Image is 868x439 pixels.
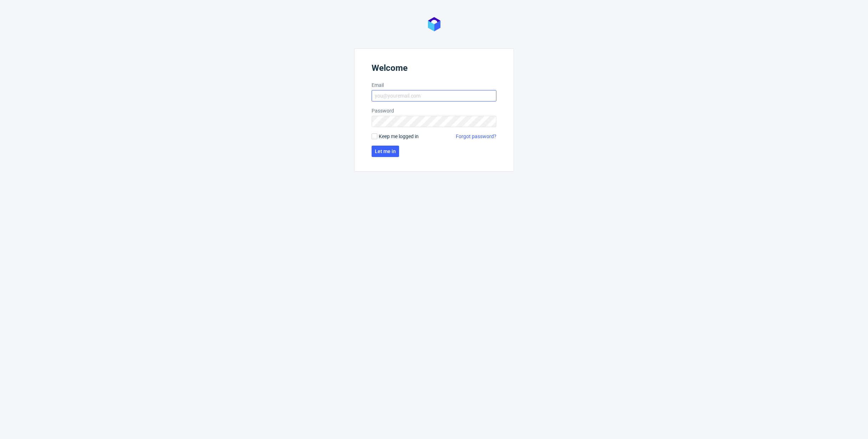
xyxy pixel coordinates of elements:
header: Welcome [372,63,496,76]
span: Let me in [375,149,396,154]
a: Forgot password? [456,133,496,140]
label: Email [372,82,496,89]
button: Let me in [372,146,399,157]
label: Password [372,107,496,114]
input: you@youremail.com [372,90,496,101]
span: Keep me logged in [379,133,419,140]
